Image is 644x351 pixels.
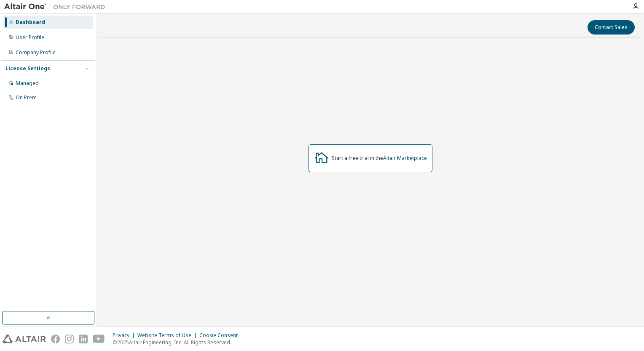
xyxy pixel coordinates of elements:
div: Cookie Consent [199,332,243,339]
img: instagram.svg [65,335,74,343]
button: Contact Sales [588,20,635,35]
p: © 2025 Altair Engineering, Inc. All Rights Reserved. [113,339,243,346]
div: License Settings [5,65,50,72]
div: On Prem [16,94,37,101]
div: Start a free trial in the [332,155,427,162]
div: Website Terms of Use [137,332,199,339]
a: Altair Marketplace [383,154,427,162]
div: Dashboard [16,19,45,26]
img: youtube.svg [93,335,105,343]
div: Managed [16,80,39,87]
div: User Profile [16,34,44,41]
img: linkedin.svg [79,335,88,343]
img: altair_logo.svg [3,335,46,343]
div: Company Profile [16,49,56,56]
img: facebook.svg [51,335,60,343]
img: Altair One [4,3,110,11]
div: Privacy [113,332,137,339]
